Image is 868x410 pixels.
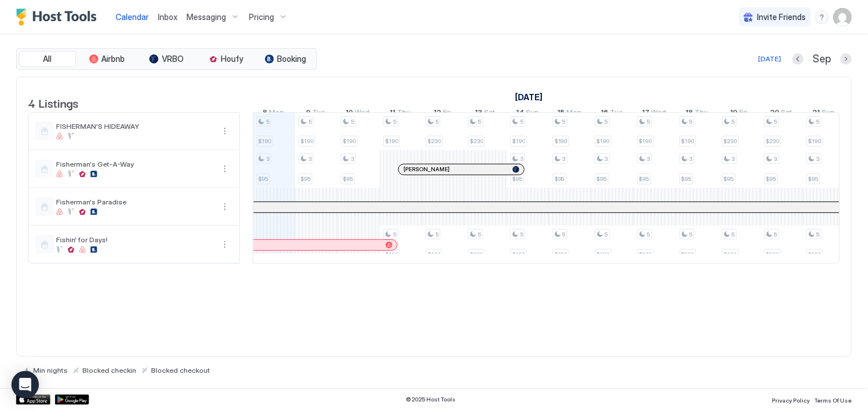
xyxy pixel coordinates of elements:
[554,137,568,145] span: $190
[517,108,525,120] span: 14
[774,231,778,238] span: 5
[478,118,481,125] span: 5
[435,118,439,125] span: 5
[640,105,669,122] a: September 17, 2025
[834,8,852,26] div: User profile
[78,51,136,67] button: Airbnb
[808,137,822,145] span: $190
[56,235,213,244] span: Fishin' for Days!
[815,10,829,24] div: menu
[512,175,522,183] span: $95
[197,51,255,67] button: Houfy
[19,51,76,67] button: All
[162,54,184,64] span: VRBO
[562,231,566,238] span: 5
[16,9,102,26] div: Host Tools Logo
[393,231,397,238] span: 5
[102,54,125,64] span: Airbnb
[732,118,735,125] span: 5
[639,251,652,258] span: $190
[116,12,149,22] span: Calendar
[555,105,585,122] a: September 15, 2025
[249,12,274,22] span: Pricing
[28,94,78,111] span: 4 Listings
[526,108,539,120] span: Sun
[43,54,52,64] span: All
[782,108,792,120] span: Sat
[643,108,650,120] span: 17
[774,155,778,163] span: 3
[470,251,483,258] span: $190
[313,108,326,120] span: Tue
[652,108,667,120] span: Wed
[398,108,411,120] span: Thu
[810,105,838,122] a: September 21, 2025
[514,105,542,122] a: September 14, 2025
[647,231,651,238] span: 5
[597,137,610,145] span: $190
[774,118,778,125] span: 5
[55,395,89,405] div: Google Play Store
[567,108,582,120] span: Mon
[393,118,397,125] span: 5
[611,108,623,120] span: Tue
[601,108,609,120] span: 16
[266,118,269,125] span: 5
[683,105,711,122] a: September 18, 2025
[355,108,370,120] span: Wed
[647,155,651,163] span: 3
[813,108,821,120] span: 21
[278,54,307,64] span: Booking
[260,105,287,122] a: September 8, 2025
[443,108,451,120] span: Fri
[599,105,626,122] a: September 16, 2025
[218,124,232,138] button: More options
[792,53,804,65] button: Previous month
[427,137,441,145] span: $230
[639,137,652,145] span: $190
[740,108,748,120] span: Fri
[218,238,232,251] div: menu
[470,137,483,145] span: $230
[82,366,136,374] span: Blocked checkin
[16,395,50,405] a: App Store
[597,251,610,258] span: $190
[218,162,232,176] div: menu
[351,155,354,163] span: 3
[116,11,149,23] a: Calendar
[158,12,177,22] span: Inbox
[822,108,835,120] span: Sun
[758,12,806,22] span: Invite Friends
[11,371,39,399] div: Open Intercom Messenger
[151,366,210,374] span: Blocked checkout
[605,231,608,238] span: 5
[56,160,213,168] span: Fisherman's Get-A-Way
[56,198,213,206] span: Fisherman's Paradise
[351,118,354,125] span: 5
[390,108,396,120] span: 11
[605,118,608,125] span: 5
[817,118,820,125] span: 5
[406,396,456,403] span: © 2025 Host Tools
[639,175,649,183] span: $95
[258,175,268,183] span: $95
[808,175,819,183] span: $95
[768,105,795,122] a: September 20, 2025
[554,251,568,258] span: $190
[513,89,546,105] a: September 1, 2025
[56,122,213,131] span: FISHERMAN'S HIDEAWAY
[512,137,525,145] span: $190
[689,118,693,125] span: 5
[724,175,734,183] span: $95
[605,155,608,163] span: 3
[218,124,232,138] div: menu
[385,137,398,145] span: $190
[158,11,177,23] a: Inbox
[771,108,780,120] span: 20
[772,393,810,405] a: Privacy Policy
[434,108,442,120] span: 12
[817,155,820,163] span: 3
[387,105,414,122] a: September 11, 2025
[343,175,353,183] span: $95
[269,108,284,120] span: Mon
